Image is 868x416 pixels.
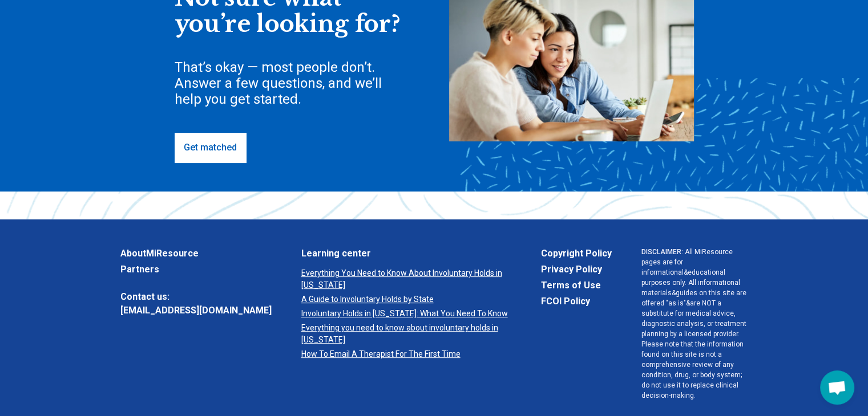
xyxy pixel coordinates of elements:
[820,370,854,405] div: Open chat
[120,247,272,260] a: AboutMiResource
[301,293,511,305] a: A Guide to Involuntary Holds by State
[301,322,511,346] a: Everything you need to know about involuntary holds in [US_STATE]
[301,348,511,360] a: How To Email A Therapist For The First Time
[175,59,403,107] div: That’s okay — most people don’t. Answer a few questions, and we’ll help you get started.
[541,247,612,260] a: Copyright Policy
[120,263,272,276] a: Partners
[301,308,511,320] a: Involuntary Holds in [US_STATE]: What You Need To Know
[301,267,511,291] a: Everything You Need to Know About Involuntary Holds in [US_STATE]
[641,247,748,401] p: : All MiResource pages are for informational & educational purposes only. All informational mater...
[120,290,272,304] span: Contact us:
[175,133,246,162] a: Get matched
[541,263,612,276] a: Privacy Policy
[641,248,681,256] span: DISCLAIMER
[541,295,612,308] a: FCOI Policy
[120,304,272,317] a: [EMAIL_ADDRESS][DOMAIN_NAME]
[301,247,511,260] a: Learning center
[541,279,612,292] a: Terms of Use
